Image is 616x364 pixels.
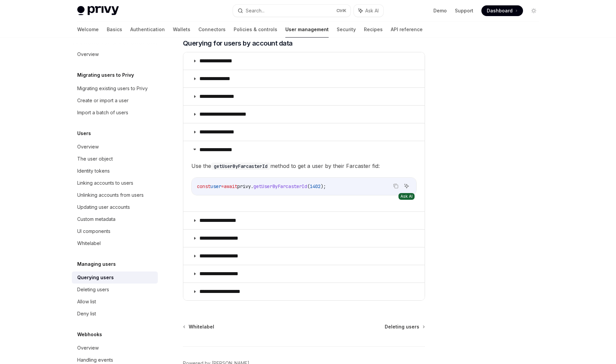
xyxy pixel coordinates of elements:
span: getUserByFarcasterId [253,183,307,189]
a: Wallets [173,21,190,38]
span: Deleting users [385,323,419,330]
div: Create or import a user [77,97,129,105]
div: Overview [77,344,99,352]
a: The user object [72,153,158,165]
div: Overview [77,50,99,58]
div: Unlinking accounts from users [77,191,144,199]
button: Copy the contents from the code block [391,182,400,190]
span: user [210,183,221,189]
a: Create or import a user [72,95,158,107]
a: Updating user accounts [72,201,158,213]
span: 1402 [310,183,321,189]
div: Overview [77,143,99,151]
div: UI components [77,227,110,235]
a: Dashboard [481,5,523,16]
span: const [197,183,210,189]
div: Deleting users [77,286,109,294]
a: Policies & controls [234,21,277,38]
div: Search... [246,7,265,15]
div: Deny list [77,310,96,318]
button: Ask AI [402,182,411,190]
a: Support [455,7,473,14]
div: Migrating existing users to Privy [77,84,148,93]
a: User management [285,21,329,38]
a: Recipes [364,21,383,38]
code: getUserByFarcasterId [211,163,270,170]
a: Overview [72,342,158,354]
a: Custom metadata [72,213,158,225]
a: Whitelabel [184,323,214,330]
div: Linking accounts to users [77,179,133,187]
a: Connectors [198,21,226,38]
img: light logo [77,6,119,15]
div: Whitelabel [77,239,101,247]
span: Dashboard [487,7,513,14]
div: Custom metadata [77,215,115,223]
a: Deny list [72,308,158,320]
span: Ask AI [365,7,379,14]
span: await [224,183,237,189]
h5: Webhooks [77,330,102,339]
a: Import a batch of users [72,107,158,119]
div: Allow list [77,298,96,306]
div: Import a batch of users [77,109,128,117]
a: Overview [72,48,158,60]
a: Deleting users [385,323,424,330]
h5: Migrating users to Privy [77,71,134,79]
h5: Managing users [77,260,116,268]
span: Use the method to get a user by their Farcaster fid: [191,161,417,171]
span: ( [307,183,310,189]
div: Identity tokens [77,167,110,175]
button: Ask AI [354,5,383,17]
a: Basics [107,21,122,38]
span: Ctrl K [336,8,346,13]
a: Authentication [130,21,165,38]
span: privy [237,183,251,189]
a: Migrating existing users to Privy [72,82,158,95]
span: Whitelabel [189,323,214,330]
a: Welcome [77,21,99,38]
button: Toggle dark mode [528,5,539,16]
a: UI components [72,225,158,237]
a: Deleting users [72,284,158,296]
h5: Users [77,129,91,137]
div: Updating user accounts [77,203,130,211]
details: **** **** **** *Use thegetUserByFarcasterIdmethod to get a user by their Farcaster fid:Copy the c... [183,141,425,211]
a: Overview [72,141,158,153]
div: The user object [77,155,113,163]
a: Demo [433,7,447,14]
span: = [221,183,224,189]
a: Querying users [72,271,158,284]
button: Search...CtrlK [233,5,350,17]
div: Ask AI [398,193,415,200]
a: Whitelabel [72,237,158,249]
a: Allow list [72,296,158,308]
a: Security [337,21,356,38]
a: API reference [391,21,423,38]
div: Handling events [77,356,113,364]
span: ); [321,183,326,189]
a: Linking accounts to users [72,177,158,189]
span: Querying for users by account data [183,39,293,48]
a: Identity tokens [72,165,158,177]
div: Querying users [77,274,114,282]
a: Unlinking accounts from users [72,189,158,201]
span: . [251,183,253,189]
